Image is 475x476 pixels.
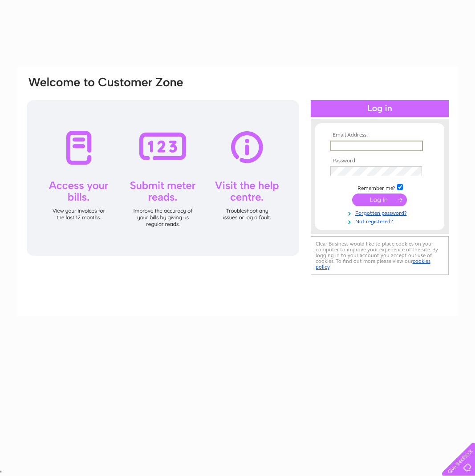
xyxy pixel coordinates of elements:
[316,258,430,270] a: cookies policy
[328,158,431,164] th: Password:
[330,217,431,225] a: Not registered?
[311,236,449,275] div: Clear Business would like to place cookies on your computer to improve your experience of the sit...
[330,208,431,217] a: Forgotten password?
[352,194,407,206] input: Submit
[328,183,431,192] td: Remember me?
[328,132,431,138] th: Email Address:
